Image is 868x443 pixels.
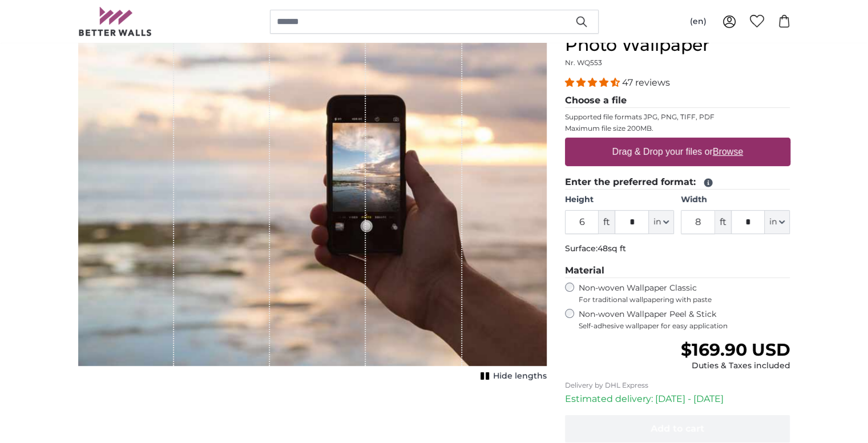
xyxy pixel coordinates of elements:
[769,216,777,228] span: in
[565,392,790,406] p: Estimated delivery: [DATE] - [DATE]
[565,175,790,190] legend: Enter the preferred format:
[565,381,790,390] p: Delivery by DHL Express
[565,194,674,206] label: Height
[493,370,547,382] span: Hide lengths
[622,77,670,88] span: 47 reviews
[565,124,790,133] p: Maximum file size 200MB.
[651,423,704,434] span: Add to cart
[579,295,790,304] span: For traditional wallpapering with paste
[681,194,790,206] label: Width
[599,210,615,234] span: ft
[565,415,790,442] button: Add to cart
[579,321,790,331] span: Self-adhesive wallpaper for easy application
[713,147,743,156] u: Browse
[765,210,790,234] button: in
[565,94,790,108] legend: Choose a file
[680,339,790,360] span: $169.90 USD
[649,210,674,234] button: in
[681,11,716,32] button: (en)
[680,360,790,372] div: Duties & Taxes included
[579,309,790,331] label: Non-woven Wallpaper Peel & Stick
[653,216,661,228] span: in
[597,243,626,253] span: 48sq ft
[579,283,790,304] label: Non-woven Wallpaper Classic
[565,58,602,67] span: Nr. WQ553
[565,264,790,278] legend: Material
[78,14,547,384] div: 1 of 1
[607,140,747,163] label: Drag & Drop your files or
[78,7,152,36] img: Betterwalls
[715,210,731,234] span: ft
[565,243,790,255] p: Surface:
[565,77,622,88] span: 4.38 stars
[477,368,547,384] button: Hide lengths
[565,112,790,122] p: Supported file formats JPG, PNG, TIFF, PDF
